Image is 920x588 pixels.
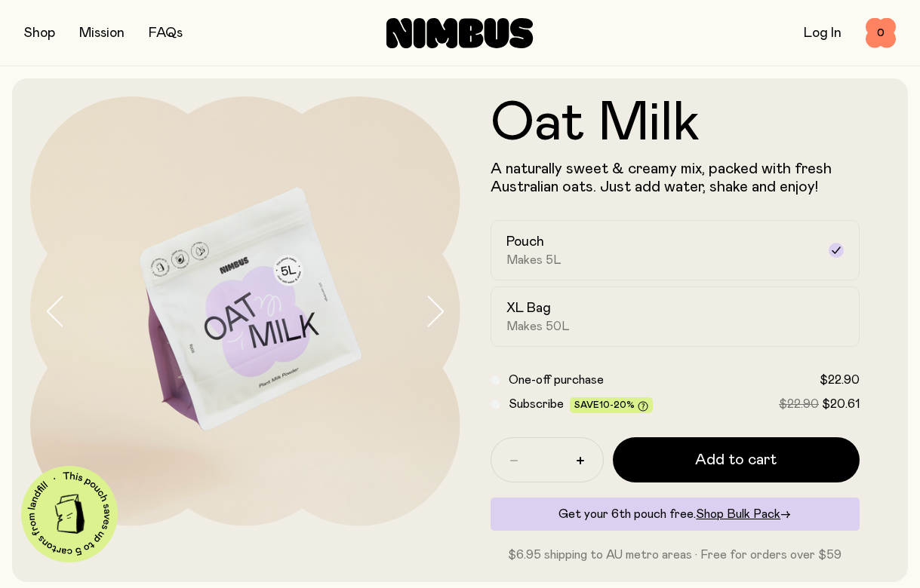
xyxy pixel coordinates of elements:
[491,96,860,151] h1: Oat Milk
[491,160,860,196] p: A naturally sweet & creamy mix, packed with fresh Australian oats. Just add water, shake and enjoy!
[696,508,791,520] a: Shop Bulk Pack→
[613,437,860,482] button: Add to cart
[574,400,648,412] span: Save
[820,374,860,386] span: $22.90
[491,498,860,531] div: Get your 6th pouch free.
[695,449,777,470] span: Add to cart
[696,508,780,520] span: Shop Bulk Pack
[491,546,860,564] p: $6.95 shipping to AU metro areas · Free for orders over $59
[866,18,896,48] button: 0
[804,26,842,40] a: Log In
[506,319,570,334] span: Makes 50L
[506,299,551,317] h2: XL Bag
[79,26,125,40] a: Mission
[509,374,604,386] span: One-off purchase
[506,253,562,268] span: Makes 5L
[599,400,635,409] span: 10-20%
[506,233,544,251] h2: Pouch
[822,398,860,410] span: $20.61
[149,26,183,40] a: FAQs
[509,398,564,410] span: Subscribe
[779,398,819,410] span: $22.90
